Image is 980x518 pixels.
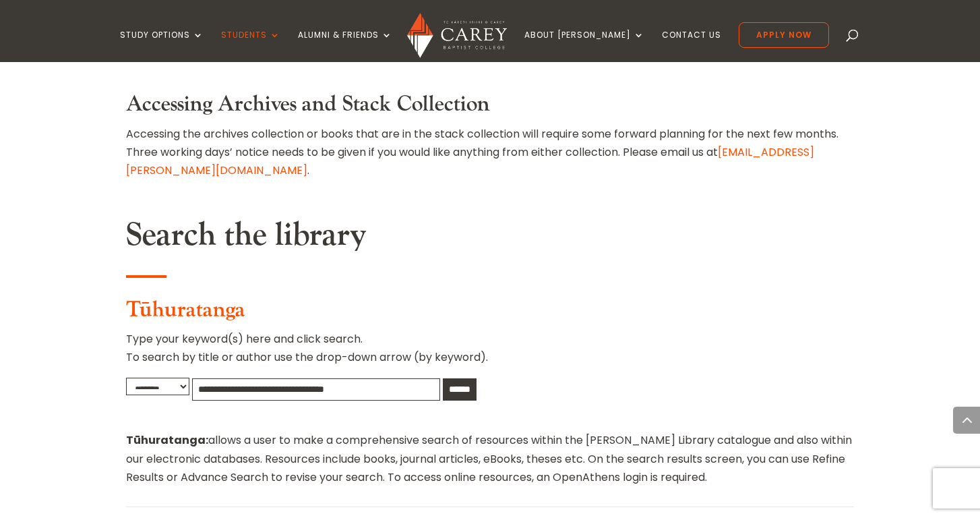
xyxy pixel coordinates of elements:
img: Carey Baptist College [407,13,506,58]
h3: Accessing Archives and Stack Collection [126,92,854,124]
p: allows a user to make a comprehensive search of resources within the [PERSON_NAME] Library catalo... [126,431,854,486]
a: Students [221,30,280,62]
a: About [PERSON_NAME] [524,30,644,62]
strong: Tūhuratanga: [126,432,208,448]
h3: Tūhuratanga [126,297,854,330]
a: Study Options [120,30,204,62]
a: Apply Now [739,22,829,48]
p: Accessing the archives collection or books that are in the stack collection will require some for... [126,125,854,180]
h2: Search the library [126,216,854,262]
p: Type your keyword(s) here and click search. To search by title or author use the drop-down arrow ... [126,330,854,377]
a: Alumni & Friends [298,30,392,62]
a: Contact Us [662,30,721,62]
